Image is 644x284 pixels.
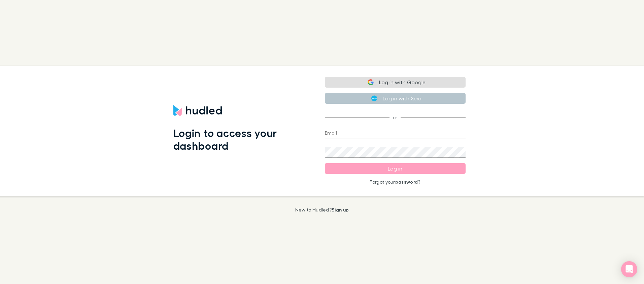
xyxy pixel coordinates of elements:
img: Google logo [368,79,374,85]
p: Forgot your ? [325,179,466,185]
a: password [395,179,418,185]
h1: Login to access your dashboard [173,127,314,152]
p: New to Hudled? [295,207,349,212]
button: Log in with Xero [325,93,466,104]
a: Sign up [332,207,349,212]
button: Log in [325,163,466,174]
img: Xero's logo [371,95,377,101]
div: Open Intercom Messenger [621,261,637,277]
button: Log in with Google [325,77,466,88]
img: Hudled's Logo [173,105,222,116]
span: or [325,117,466,117]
